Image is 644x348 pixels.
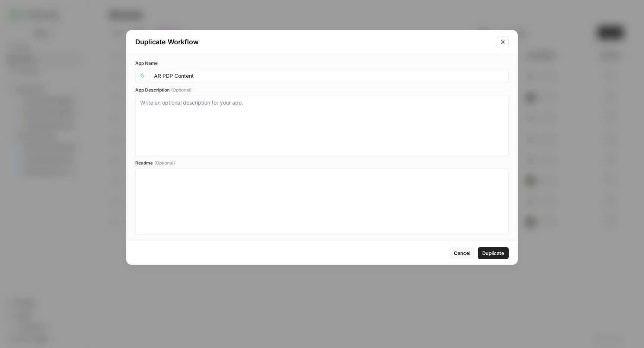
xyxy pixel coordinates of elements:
span: (Optional) [154,160,175,166]
button: Close modal [497,36,509,48]
label: App Description [135,87,509,93]
button: Cancel [449,247,475,259]
span: (Optional) [171,87,192,93]
span: Cancel [454,249,470,257]
button: Duplicate [478,247,509,259]
div: Duplicate Workflow [135,37,492,47]
input: Untitled [154,72,504,79]
label: App Name [135,60,509,67]
label: Readme [135,160,509,166]
span: Duplicate [482,249,504,257]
